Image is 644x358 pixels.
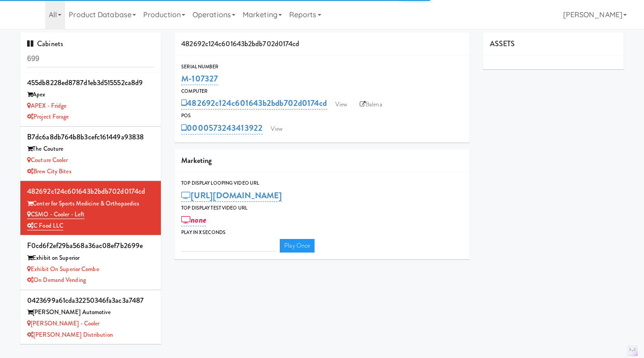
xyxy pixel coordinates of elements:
div: Exhibit on Superior [27,253,154,264]
a: APEX - Fridge [27,101,66,110]
a: C Food LLC [27,221,63,230]
span: ASSETS [490,38,515,49]
a: [PERSON_NAME] - Cooler [27,319,99,328]
a: Exhibit on Superior Combo [27,265,99,273]
input: Search cabinets [27,51,154,67]
div: Center for Sports Medicine & Orthopaedics [27,198,154,210]
div: Computer [181,87,463,96]
div: 0423699a61cda32250346fa3ac3a7487 [27,294,154,307]
li: f0cd6f2ef29ba568a36ac08ef7b2699eExhibit on Superior Exhibit on Superior ComboOn Demand Vending [20,235,161,290]
a: [URL][DOMAIN_NAME] [181,189,282,202]
a: On Demand Vending [27,276,86,284]
a: [PERSON_NAME] Distribution [27,330,113,339]
a: M-107327 [181,72,218,85]
span: Cabinets [27,38,63,49]
div: 455db8228ed8787d1eb3d515552ca8d9 [27,76,154,90]
a: none [181,214,206,226]
div: The Couture [27,143,154,155]
div: POS [181,111,463,120]
div: Serial Number [181,62,463,72]
a: View [331,98,352,111]
div: [PERSON_NAME] Automotive [27,307,154,318]
li: b7dc6a8db764b8b3cefc161449a93838The Couture Couture CoolerBrew City Bites [20,127,161,181]
li: 455db8228ed8787d1eb3d515552ca8d9Apex APEX - FridgeProject Forage [20,72,161,127]
div: 482692c124c601643b2bdb702d0174cd [174,33,470,56]
li: 0423699a61cda32250346fa3ac3a7487[PERSON_NAME] Automotive [PERSON_NAME] - Cooler[PERSON_NAME] Dist... [20,290,161,344]
span: Marketing [181,155,212,166]
a: Brew City Bites [27,167,71,176]
div: Top Display Test Video Url [181,204,463,213]
div: Apex [27,89,154,100]
a: Couture Cooler [27,156,68,164]
div: Play in X seconds [181,228,463,237]
div: 482692c124c601643b2bdb702d0174cd [27,185,154,198]
div: b7dc6a8db764b8b3cefc161449a93838 [27,130,154,144]
a: CSMO - Cooler - Left [27,210,85,219]
a: Play Once [280,239,315,253]
div: Top Display Looping Video Url [181,179,463,188]
a: View [266,122,287,136]
a: 482692c124c601643b2bdb702d0174cd [181,97,327,110]
a: Project Forage [27,112,69,121]
div: f0cd6f2ef29ba568a36ac08ef7b2699e [27,239,154,253]
a: 0000573243413922 [181,122,263,134]
a: Balena [355,98,387,111]
li: 482692c124c601643b2bdb702d0174cdCenter for Sports Medicine & Orthopaedics CSMO - Cooler - LeftC F... [20,181,161,235]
